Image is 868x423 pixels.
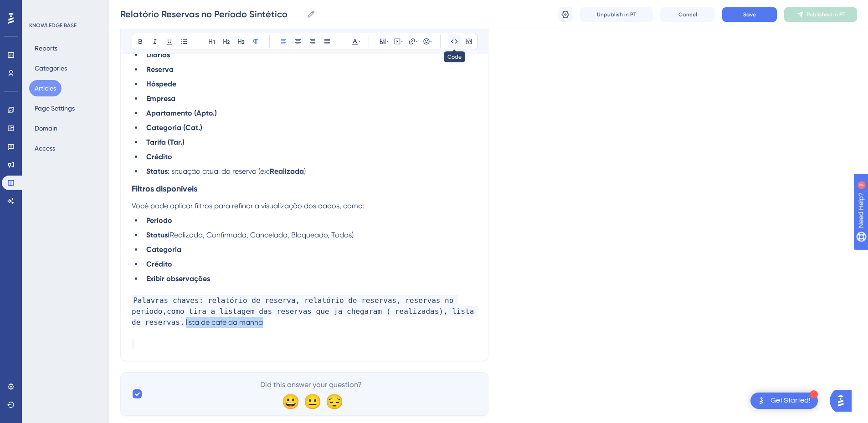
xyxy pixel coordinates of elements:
[146,231,168,239] strong: Status
[597,11,636,18] span: Unpublish in PT
[784,7,857,22] button: Published in PT
[21,2,57,13] span: Need Help?
[146,138,185,146] strong: Tarifa (Tar.)
[29,100,80,116] button: Page Settings
[770,396,811,406] div: Get Started!
[146,245,181,254] strong: Categoria
[146,152,172,161] strong: Crédito
[29,60,72,76] button: Categories
[146,260,172,268] strong: Crédito
[146,123,202,132] strong: Categoria (Cat.)
[29,120,63,136] button: Domain
[29,40,63,56] button: Reports
[750,393,818,409] div: Open Get Started! checklist, remaining modules: 1
[303,394,318,408] div: 😐
[29,22,77,29] div: KNOWLEDGE BASE
[806,11,845,18] span: Published in PT
[146,109,217,117] strong: Apartamento (Apto.)
[146,80,176,88] strong: Hóspede
[132,201,365,210] span: Você pode aplicar filtros para refinar a visualização dos dados, como:
[146,274,210,283] strong: Exibir observações
[325,394,340,408] div: 😔
[304,167,306,176] span: )
[722,7,777,22] button: Save
[132,295,478,327] span: Palavras chaves: relatório de reserva, relatório de reservas, reservas no período,como tira a lis...
[146,167,168,176] strong: Status
[282,394,296,408] div: 😀
[63,5,66,12] div: 2
[146,65,174,74] strong: Reserva
[660,7,715,22] button: Cancel
[29,80,62,96] button: Articles
[168,231,354,239] span: (Realizada, Confirmada, Cancelada, Bloqueado, Todos)
[146,50,170,59] strong: Diárias
[743,11,756,18] span: Save
[270,167,304,176] strong: Realizada
[132,184,197,194] strong: Filtros disponíveis
[756,395,767,406] img: launcher-image-alternative-text
[120,8,303,20] input: Article Name
[678,11,697,18] span: Cancel
[146,94,175,103] strong: Empresa
[186,318,263,327] span: lista de cafe da manha
[810,390,818,398] div: 1
[168,167,270,176] span: : situação atual da reserva (ex:
[146,216,172,225] strong: Período
[29,140,61,156] button: Access
[260,379,362,390] span: Did this answer your question?
[830,387,857,414] iframe: UserGuiding AI Assistant Launcher
[580,7,653,22] button: Unpublish in PT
